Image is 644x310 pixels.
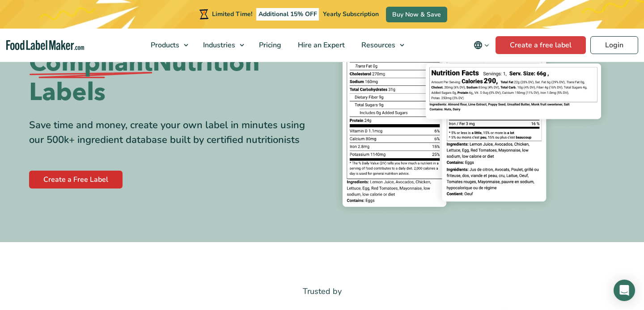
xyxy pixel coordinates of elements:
[212,10,252,18] span: Limited Time!
[6,40,85,50] a: Food Label Maker homepage
[29,171,123,189] a: Create a Free Label
[29,285,615,298] p: Trusted by
[143,29,193,62] a: Products
[148,40,180,50] span: Products
[386,7,447,22] a: Buy Now & Save
[256,8,319,21] span: Additional 15% OFF
[496,36,586,54] a: Create a free label
[353,29,409,62] a: Resources
[29,48,153,78] span: Compliant
[195,29,249,62] a: Industries
[251,29,288,62] a: Pricing
[295,40,346,50] span: Hire an Expert
[359,40,396,50] span: Resources
[200,40,236,50] span: Industries
[467,36,496,54] button: Change language
[290,29,351,62] a: Hire an Expert
[614,280,635,301] div: Open Intercom Messenger
[256,40,282,50] span: Pricing
[590,36,638,54] a: Login
[323,10,379,18] span: Yearly Subscription
[29,118,315,147] div: Save time and money, create your own label in minutes using our 500k+ ingredient database built b...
